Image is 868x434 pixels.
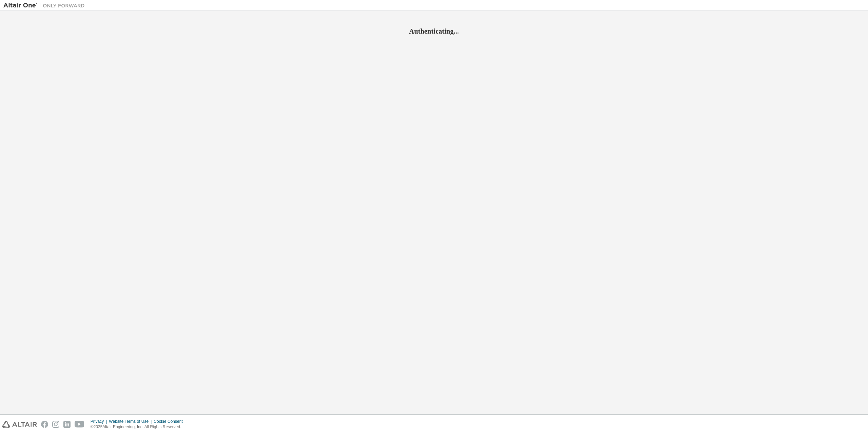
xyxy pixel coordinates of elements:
[2,421,37,428] img: altair_logo.svg
[91,424,187,430] p: © 2025 Altair Engineering, Inc. All Rights Reserved.
[3,27,865,36] h2: Authenticating...
[3,2,88,9] img: Altair One
[41,421,48,428] img: facebook.svg
[75,421,84,428] img: youtube.svg
[52,421,59,428] img: instagram.svg
[91,419,109,424] div: Privacy
[154,419,186,424] div: Cookie Consent
[63,421,71,428] img: linkedin.svg
[109,419,154,424] div: Website Terms of Use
